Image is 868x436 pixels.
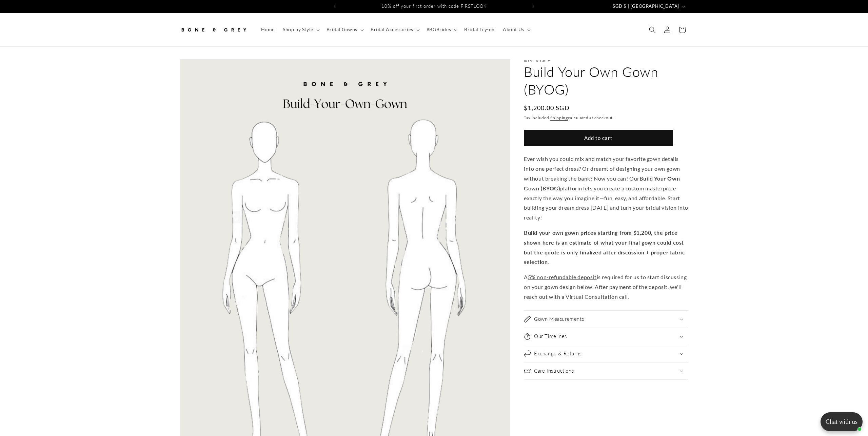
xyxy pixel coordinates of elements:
h2: Care Instructions [534,368,574,374]
a: Bridal Try-on [460,22,499,37]
summary: Shop by Style [279,22,322,37]
h2: Our Timelines [534,333,567,340]
div: Tax included. calculated at checkout. [524,115,688,121]
span: Bridal Accessories [371,26,413,33]
strong: Build your own gown prices starting from $1,200, the price shown here is an estimate of what your... [524,229,685,265]
span: SGD $ | [GEOGRAPHIC_DATA] [613,3,679,10]
strong: Build Your Own Gown (BYOG) [524,175,680,191]
summary: Bridal Accessories [367,22,422,37]
p: Ever wish you could mix and match your favorite gown details into one perfect dress? Or dreamt of... [524,154,688,223]
a: Shipping [550,115,568,120]
span: Home [261,26,275,33]
a: Bone and Grey Bridal [177,20,250,40]
summary: Care Instructions [524,362,688,379]
span: $1,200.00 SGD [524,103,570,112]
summary: Our Timelines [524,328,688,345]
summary: About Us [499,22,533,37]
p: Chat with us [821,418,863,425]
span: About Us [503,26,524,33]
summary: #BGBrides [422,22,460,37]
h2: Exchange & Returns [534,350,581,357]
p: . [524,228,688,267]
a: Home [257,22,279,37]
span: Bridal Gowns [327,26,357,33]
p: Bone & Grey [524,59,688,63]
span: #BGBrides [427,26,451,33]
img: Bone and Grey Bridal [180,22,248,37]
summary: Gown Measurements [524,311,688,328]
button: Add to cart [524,130,673,146]
summary: Bridal Gowns [322,22,367,37]
h1: Build Your Own Gown (BYOG) [524,63,688,98]
p: A is required for us to start discussing on your gown design below. After payment of the deposit,... [524,272,688,302]
h2: Gown Measurements [534,316,584,323]
span: 10% off your first order with code FIRSTLOOK [381,3,487,9]
span: Bridal Try-on [464,26,495,33]
summary: Search [645,22,660,37]
span: 5% non-refundable deposit [528,274,597,280]
span: Shop by Style [283,26,313,33]
summary: Exchange & Returns [524,345,688,362]
button: Open chatbox [821,412,863,431]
